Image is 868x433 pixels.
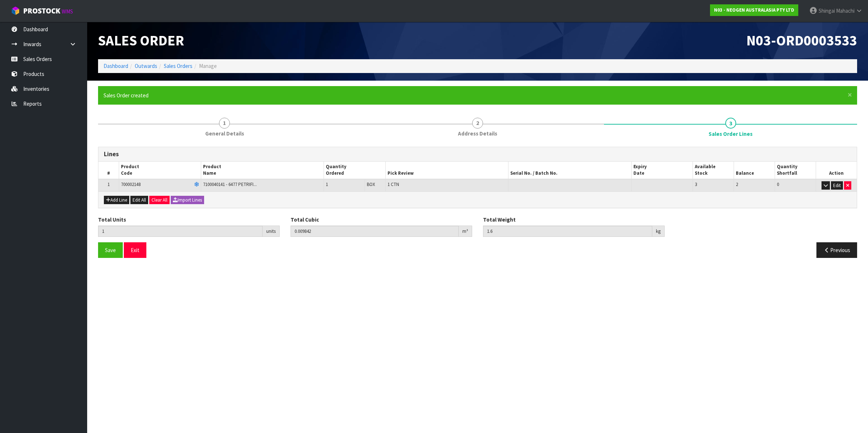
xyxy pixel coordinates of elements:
[171,196,204,205] button: Import Lines
[819,7,835,14] span: Shingai
[508,162,632,179] th: Serial No. / Batch No.
[199,62,217,69] span: Manage
[149,196,170,205] button: Clear All
[203,181,257,187] span: 7100040141 - 6477 PETRIFI...
[135,62,157,69] a: Outwards
[23,6,60,16] span: ProStock
[104,92,149,99] span: Sales Order created
[816,242,857,258] button: Previous
[777,181,779,187] span: 0
[104,196,129,205] button: Add Line
[483,226,652,237] input: Total Weight
[326,181,328,187] span: 1
[119,162,201,179] th: Product Code
[104,62,128,69] a: Dashboard
[130,196,148,205] button: Edit All
[746,31,857,49] span: N03-ORD0003533
[98,162,119,179] th: #
[836,7,855,14] span: Mahachi
[472,118,483,129] span: 2
[367,181,375,187] span: BOX
[848,90,852,100] span: ×
[385,162,508,179] th: Pick Review
[324,162,385,179] th: Quantity Ordered
[194,182,199,187] i: Frozen Goods
[631,162,693,179] th: Expiry Date
[695,181,697,187] span: 3
[164,62,192,69] a: Sales Orders
[458,130,497,137] span: Address Details
[219,118,230,129] span: 1
[121,181,141,187] span: 700002148
[388,181,399,187] span: 1 CTN
[62,8,73,15] small: WMS
[104,151,851,158] h3: Lines
[831,181,843,190] button: Edit
[98,141,857,264] span: Sales Order Lines
[11,6,20,15] img: cube-alt.png
[693,162,734,179] th: Available Stock
[205,130,244,137] span: General Details
[291,226,459,237] input: Total Cubic
[459,226,472,237] div: m³
[734,162,775,179] th: Balance
[483,216,516,223] label: Total Weight
[124,242,146,258] button: Exit
[98,31,184,49] span: Sales Order
[652,226,665,237] div: kg
[291,216,319,223] label: Total Cubic
[201,162,324,179] th: Product Name
[98,242,123,258] button: Save
[263,226,280,237] div: units
[714,7,794,13] strong: N03 - NEOGEN AUSTRALASIA PTY LTD
[98,216,126,223] label: Total Units
[725,118,736,129] span: 3
[736,181,738,187] span: 2
[816,162,857,179] th: Action
[108,181,110,187] span: 1
[775,162,816,179] th: Quantity Shortfall
[709,130,753,138] span: Sales Order Lines
[98,226,263,237] input: Total Units
[105,247,116,254] span: Save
